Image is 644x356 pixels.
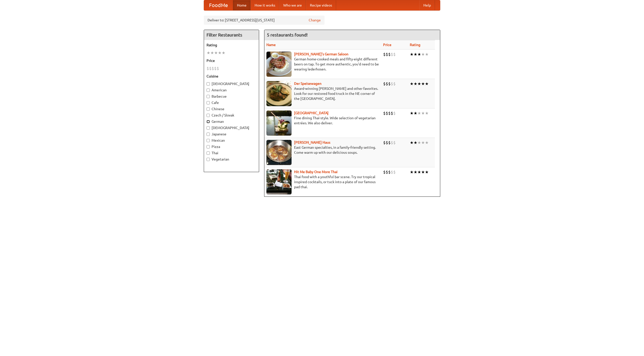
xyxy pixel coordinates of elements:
label: Chinese [207,106,256,111]
li: $ [214,66,217,71]
a: Der Speisewagen [294,82,321,86]
li: ★ [417,169,421,175]
a: Change [309,18,321,23]
li: ★ [417,81,421,87]
li: $ [383,110,386,116]
h5: Rating [207,43,256,48]
a: Price [383,43,391,47]
li: $ [386,110,388,116]
label: Vegetarian [207,157,256,162]
a: Help [419,0,435,10]
li: ★ [222,50,225,56]
li: ★ [425,52,429,57]
input: German [207,120,210,123]
a: Recipe videos [306,0,336,10]
li: $ [393,110,396,116]
li: $ [391,169,393,175]
li: ★ [421,110,425,116]
li: $ [391,52,393,57]
input: American [207,89,210,92]
input: [DEMOGRAPHIC_DATA] [207,126,210,130]
label: German [207,119,256,124]
li: $ [383,81,386,87]
li: $ [217,66,219,71]
input: Czech / Slovak [207,114,210,117]
li: ★ [417,110,421,116]
li: $ [209,66,212,71]
li: ★ [210,50,214,56]
li: ★ [207,50,210,56]
img: babythai.jpg [266,169,292,194]
p: Award-winning [PERSON_NAME] and other favorites. Look for our restored food truck in the NE corne... [266,86,379,101]
li: $ [391,140,393,145]
li: $ [393,81,396,87]
ng-pluralize: 5 restaurants found! [267,32,308,37]
p: East German specialties, in a family-friendly setting. Come warm up with our delicious soups. [266,145,379,155]
input: [DEMOGRAPHIC_DATA] [207,82,210,86]
li: $ [393,140,396,145]
input: Mexican [207,139,210,142]
a: Who we are [279,0,306,10]
li: $ [388,169,391,175]
li: $ [388,81,391,87]
li: ★ [410,110,414,116]
li: ★ [410,140,414,145]
li: $ [212,66,214,71]
li: ★ [425,169,429,175]
p: German home-cooked meals and fifty-eight different beers on tap. To get more authentic, you'd nee... [266,57,379,72]
li: ★ [410,81,414,87]
li: ★ [414,169,417,175]
li: $ [391,81,393,87]
li: $ [383,140,386,145]
li: ★ [421,169,425,175]
label: Barbecue [207,94,256,99]
a: Home [233,0,251,10]
input: Vegetarian [207,158,210,161]
h4: Filter Restaurants [204,30,259,40]
label: Mexican [207,138,256,143]
li: ★ [421,81,425,87]
a: [GEOGRAPHIC_DATA] [294,111,329,115]
li: $ [383,169,386,175]
label: Japanese [207,132,256,137]
li: ★ [414,52,417,57]
label: Thai [207,150,256,155]
li: $ [388,52,391,57]
label: Cafe [207,100,256,105]
li: ★ [410,169,414,175]
li: $ [386,140,388,145]
label: American [207,88,256,93]
li: ★ [414,110,417,116]
li: ★ [410,52,414,57]
a: [PERSON_NAME] Haus [294,140,330,144]
li: ★ [214,50,218,56]
li: $ [388,110,391,116]
input: Pizza [207,145,210,148]
input: Barbecue [207,95,210,98]
li: $ [388,140,391,145]
li: ★ [425,140,429,145]
li: ★ [421,140,425,145]
label: Czech / Slovak [207,113,256,118]
label: [DEMOGRAPHIC_DATA] [207,125,256,130]
li: $ [383,52,386,57]
li: ★ [425,110,429,116]
label: [DEMOGRAPHIC_DATA] [207,81,256,86]
input: Cafe [207,101,210,104]
li: $ [391,110,393,116]
a: Hit Me Baby One More Thai [294,170,338,174]
li: ★ [421,52,425,57]
li: ★ [417,140,421,145]
li: ★ [414,140,417,145]
li: ★ [414,81,417,87]
li: $ [393,169,396,175]
h5: Cuisine [207,74,256,79]
li: $ [386,169,388,175]
div: Deliver to: [STREET_ADDRESS][US_STATE] [204,16,325,25]
a: [PERSON_NAME]'s German Saloon [294,52,348,56]
li: ★ [417,52,421,57]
